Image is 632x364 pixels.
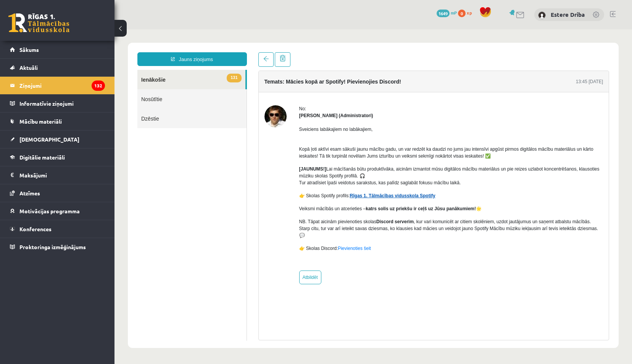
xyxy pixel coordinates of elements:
a: Rīgas 1. Tālmācības vidusskola Spotify [235,164,321,169]
span: Atzīmes [19,190,40,196]
p: Veiksmi mācībās un atcerieties – 🌟 [185,176,489,183]
span: 131 [112,44,127,53]
p: Sveiciens labākajiem no labākajiem, [185,97,489,103]
p: 👉 Skolas Spotify profils: [185,163,489,170]
a: 1649 mP [437,10,457,16]
h4: Temats: Mācies kopā ar Spotify! Pievienojies Discord! [150,49,287,55]
p: Kopā ļoti aktīvi esam sākuši jaunu mācību gadu, un var redzēt ka daudzi no jums jau intensīvi apg... [185,110,489,130]
span: Aktuāli [19,64,38,71]
a: Nosūtītie [23,60,132,79]
legend: Ziņojumi [19,77,105,94]
a: Informatīvie ziņojumi [10,95,105,112]
a: Atbildēt [185,241,207,255]
span: Motivācijas programma [19,208,80,214]
span: mP [451,10,457,16]
p: NB. Tāpat aicinām pievienoties skolas , kur vari komunicēt ar citiem skolēniem, uzdot jautājumus ... [185,189,489,209]
i: 132 [92,81,105,91]
a: 0 xp [458,10,476,16]
img: Ivo Čapiņš [150,76,172,98]
div: No: [185,76,489,83]
span: Sākums [19,46,39,53]
img: Estere Driba [538,11,546,19]
strong: Discord serverim [262,190,299,195]
a: Estere Driba [551,11,585,18]
a: Konferences [10,220,105,238]
a: Mācību materiāli [10,113,105,130]
a: Digitālie materiāli [10,148,105,166]
strong: katrs solis uz priekšu ir ceļš uz Jūsu panākumiem! [251,177,361,182]
a: Pievienoties šeit [223,216,256,222]
legend: Informatīvie ziņojumi [19,95,105,112]
strong: [JAUNUMS!] [185,137,212,142]
p: 👉 Skolas Discord: [185,216,489,222]
span: [DEMOGRAPHIC_DATA] [19,136,79,143]
span: Mācību materiāli [19,118,62,125]
a: Rīgas 1. Tālmācības vidusskola [8,13,69,32]
a: Jauns ziņojums [23,23,132,37]
span: Proktoringa izmēģinājums [19,243,86,250]
a: Aktuāli [10,59,105,76]
span: 1649 [437,10,450,17]
a: Motivācijas programma [10,202,105,220]
a: Ziņojumi132 [10,77,105,94]
a: Maksājumi [10,166,105,184]
a: 131Ienākošie [23,40,131,60]
span: xp [467,10,472,16]
legend: Maksājumi [19,166,105,184]
a: Sākums [10,41,105,58]
span: Konferences [19,225,52,232]
p: Lai mācīšanās būtu produktīvāka, aicinām izmantot mūsu digitālos mācību materiālus un pie reizes ... [185,136,489,157]
a: Atzīmes [10,184,105,202]
a: Dzēstie [23,79,132,99]
span: Digitālie materiāli [19,154,65,161]
span: 0 [458,10,466,17]
a: Proktoringa izmēģinājums [10,238,105,256]
div: 13:45 [DATE] [461,49,489,56]
a: [DEMOGRAPHIC_DATA] [10,130,105,148]
strong: [PERSON_NAME] (Administratori) [185,84,259,89]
